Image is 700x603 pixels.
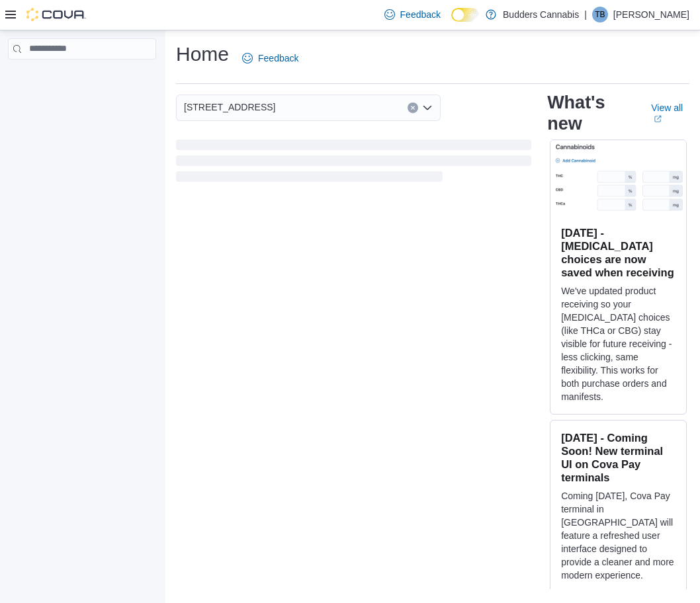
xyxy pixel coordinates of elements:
span: Feedback [258,52,298,65]
a: Feedback [237,45,304,71]
input: Dark Mode [451,8,479,22]
h3: [DATE] - [MEDICAL_DATA] choices are now saved when receiving [561,226,676,279]
h2: What's new [547,92,635,134]
nav: Complex example [8,62,156,94]
button: Clear input [408,102,418,113]
p: Budders Cannabis [503,7,579,22]
span: [STREET_ADDRESS] [184,99,275,115]
a: Feedback [379,1,446,28]
p: | [584,7,587,22]
h1: Home [176,41,229,67]
svg: External link [654,115,662,123]
a: View allExternal link [651,102,689,124]
div: Trevor Bell [592,7,608,22]
p: We've updated product receiving so your [MEDICAL_DATA] choices (like THCa or CBG) stay visible fo... [561,284,676,403]
span: Dark Mode [451,22,452,22]
h3: [DATE] - Coming Soon! New terminal UI on Cova Pay terminals [561,431,676,484]
span: Feedback [400,8,441,21]
img: Cova [26,8,86,21]
button: Open list of options [422,102,433,113]
span: Loading [176,142,531,184]
span: TB [595,7,605,22]
p: [PERSON_NAME] [613,7,689,22]
p: Coming [DATE], Cova Pay terminal in [GEOGRAPHIC_DATA] will feature a refreshed user interface des... [561,489,676,582]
